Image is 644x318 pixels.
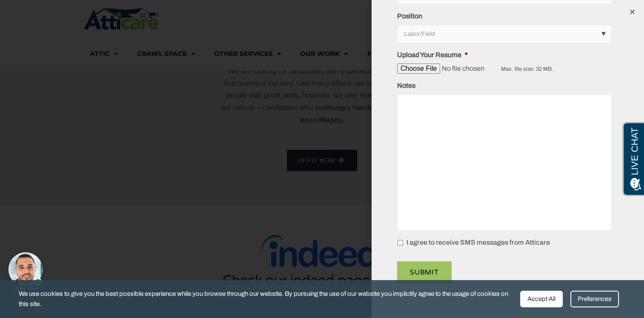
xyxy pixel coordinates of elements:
[629,9,635,15] a: Close
[397,81,415,90] label: Notes
[406,237,550,248] label: I agree to receive SMS messages from Atticare
[19,289,513,309] span: We use cookies to give you the best possible experience while you browse through our website. By ...
[397,51,468,60] label: Upload Your Resume
[4,250,47,292] iframe: Chat Invitation
[21,7,69,17] span: Opens a chat window
[397,261,452,283] input: Submit
[397,12,422,21] label: Position
[501,59,560,72] span: Max. file size: 32 MB.
[520,291,563,307] div: Accept All
[570,291,619,307] div: Preferences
